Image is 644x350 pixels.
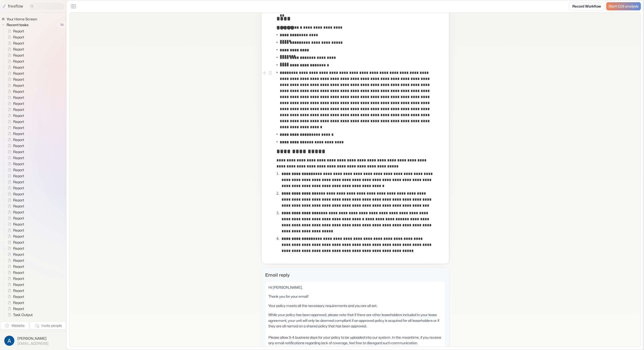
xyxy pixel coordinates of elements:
span: Report [12,161,26,166]
span: Report [12,258,26,263]
a: Report [4,203,26,209]
span: Your Home Screen [6,17,38,22]
a: Report [4,101,26,107]
span: Report [12,246,26,251]
button: Invite people [30,322,66,330]
a: Report [4,306,26,312]
span: Report [12,210,26,215]
p: Thank you for your email! [268,294,442,299]
a: Report [4,161,26,167]
span: Report [12,143,26,148]
button: [PERSON_NAME][EMAIL_ADDRESS] [3,334,63,347]
span: Report [12,198,26,203]
span: Report [12,192,26,197]
a: Report [4,155,26,161]
a: Report [4,131,26,137]
a: Report [4,264,26,270]
span: Report [12,83,26,88]
button: Add block [261,70,267,76]
span: Report [12,167,26,172]
a: Report [4,185,26,191]
span: Task Output [12,312,34,317]
a: Report [4,70,26,76]
a: Report [4,227,26,233]
span: Report [12,282,26,287]
a: Report [4,221,26,227]
a: Report [4,119,26,125]
span: Report [12,228,26,233]
a: Report [4,95,26,101]
span: Report [12,125,26,130]
a: Report [4,209,26,215]
p: Email reply [265,272,445,278]
a: Report [4,58,26,64]
span: Report [12,29,26,34]
button: Close the sidebar [69,2,77,10]
a: freeflow [2,3,23,9]
a: Report [4,282,26,288]
span: Task Output [12,318,34,323]
span: Report [12,155,26,160]
span: Report [12,149,26,154]
a: Report [4,76,26,82]
span: Report [12,270,26,275]
span: Report [12,53,26,58]
span: Report [12,71,26,76]
a: Report [4,89,26,95]
a: Task Output [4,318,35,324]
span: Report [12,131,26,136]
span: Report [12,264,26,269]
span: Report [12,101,26,106]
p: Your policy meets all the necessary requirements and you are all set. [268,303,442,309]
a: Report [4,107,26,113]
p: Hi [PERSON_NAME], [268,285,442,290]
span: Report [12,294,26,299]
button: Open block menu [267,70,273,76]
a: Start COI analysis [606,2,641,10]
span: Report [12,65,26,70]
span: Recent tasks [6,22,30,27]
a: Report [4,276,26,282]
span: Report [12,95,26,100]
span: Report [12,240,26,245]
span: Report [12,59,26,64]
a: Report [4,82,26,89]
a: Report [4,167,26,173]
a: Report [4,270,26,276]
a: Task Output [4,312,35,318]
span: Report [12,216,26,221]
a: Report [4,215,26,221]
span: Report [12,276,26,281]
span: Report [12,107,26,112]
a: Report [4,239,26,245]
span: Report [12,89,26,94]
span: Report [12,119,26,124]
button: Recent tasks [2,22,30,28]
span: Report [12,222,26,227]
a: Report [4,28,26,34]
a: Report [4,143,26,149]
a: Your Home Screen [2,17,39,22]
a: Report [4,137,26,143]
span: [PERSON_NAME] [17,336,49,341]
span: Report [12,47,26,52]
a: Report [4,300,26,306]
span: Report [12,306,26,311]
a: Report [4,294,26,300]
a: Record Workflow [569,2,604,10]
p: freeflow [8,3,23,9]
span: Start COI analysis [609,4,638,9]
a: Report [4,257,26,264]
span: Report [12,173,26,179]
a: Report [4,149,26,155]
a: Report [4,40,26,46]
a: Report [4,173,26,179]
span: 74 [58,22,66,28]
span: Report [12,186,26,191]
span: Report [12,137,26,142]
a: Report [4,197,26,203]
a: Report [4,34,26,40]
span: Report [12,180,26,185]
a: Report [4,179,26,185]
a: Report [4,113,26,119]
